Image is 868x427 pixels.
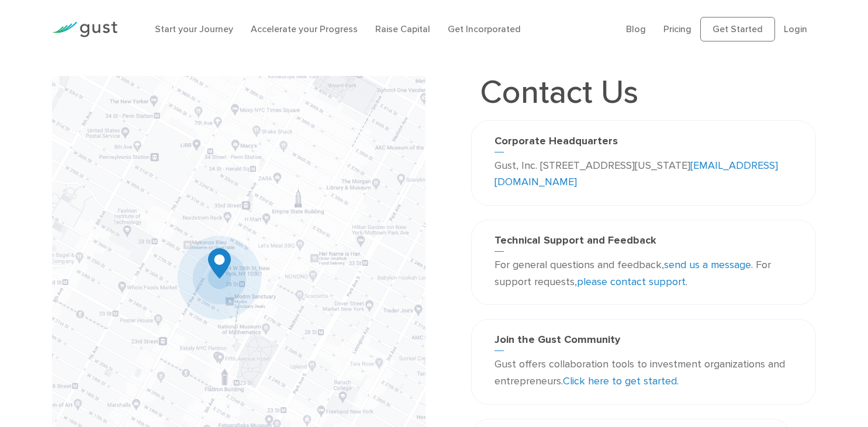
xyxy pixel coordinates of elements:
a: Click here to get started [563,375,677,387]
a: Blog [626,23,646,34]
a: Get Incorporated [448,23,521,34]
a: Raise Capital [375,23,430,34]
a: Accelerate your Progress [251,23,358,34]
a: Start your Journey [155,23,233,34]
img: Gust Logo [52,22,117,37]
a: Login [784,23,807,34]
a: send us a message [664,259,751,271]
p: For general questions and feedback, . For support requests, . [494,257,793,291]
a: please contact support [577,276,686,288]
h3: Technical Support and Feedback [494,234,793,252]
h1: Contact Us [471,76,647,109]
p: Gust offers collaboration tools to investment organizations and entrepreneurs. . [494,356,793,390]
p: Gust, Inc. [STREET_ADDRESS][US_STATE] [494,158,793,192]
a: Get Started [700,17,775,41]
h3: Join the Gust Community [494,334,793,351]
h3: Corporate Headquarters [494,135,793,152]
a: Pricing [663,23,691,34]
